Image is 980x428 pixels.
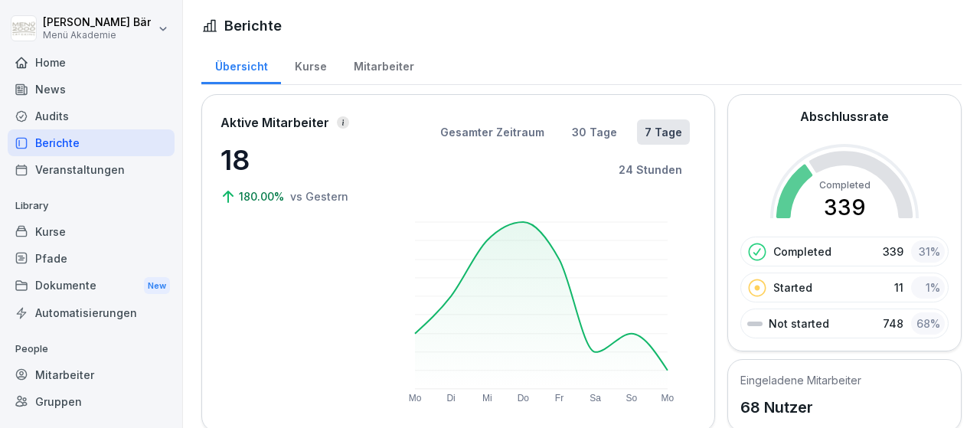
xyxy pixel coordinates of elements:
h1: Berichte [224,15,282,36]
text: Mi [482,393,492,403]
text: Di [447,393,456,403]
a: Kurse [281,45,340,84]
p: Aktive Mitarbeiter [220,113,329,132]
p: People [8,337,175,361]
a: News [8,76,175,103]
p: 11 [894,279,903,296]
p: 68 Nutzer [740,396,861,419]
p: vs Gestern [290,188,348,204]
text: Mo [409,393,422,403]
text: Mo [661,393,675,403]
p: 748 [883,315,903,332]
text: So [626,393,638,403]
text: Fr [555,393,563,403]
button: 24 Stunden [611,157,690,182]
button: 30 Tage [564,119,625,145]
div: New [144,277,170,295]
a: Mitarbeiter [8,361,175,388]
a: DokumenteNew [8,272,175,300]
p: Not started [769,315,829,332]
p: 180.00% [239,188,287,204]
text: Do [518,393,530,403]
div: 1 % [911,276,945,299]
p: Library [8,194,175,218]
a: Kurse [8,218,175,245]
a: Mitarbeiter [340,45,427,84]
p: Started [773,279,812,296]
a: Pfade [8,245,175,272]
a: Gruppen [8,388,175,415]
a: Übersicht [201,45,281,84]
div: 31 % [911,240,945,263]
p: 339 [883,243,903,260]
p: Completed [773,243,831,260]
div: Dokumente [8,272,175,300]
a: Audits [8,103,175,129]
a: Automatisierungen [8,299,175,326]
a: Veranstaltungen [8,156,175,183]
h2: Abschlussrate [800,107,889,126]
p: 18 [220,139,374,181]
a: Home [8,49,175,76]
text: Sa [590,393,602,403]
p: Menü Akademie [43,30,151,41]
p: [PERSON_NAME] Bär [43,16,151,29]
button: 7 Tage [637,119,690,145]
a: Berichte [8,129,175,156]
button: Gesamter Zeitraum [433,119,552,145]
div: 68 % [911,312,945,335]
h5: Eingeladene Mitarbeiter [740,372,861,388]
